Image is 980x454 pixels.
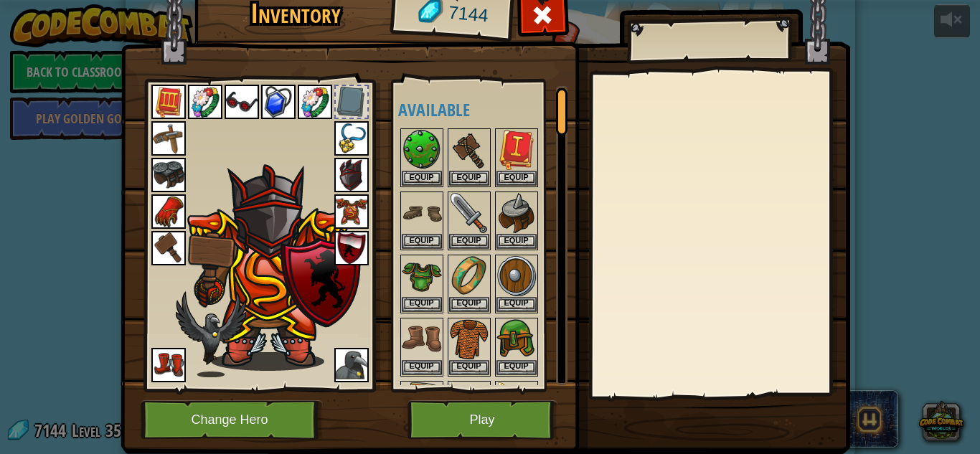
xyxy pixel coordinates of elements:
[402,319,442,359] img: portrait.png
[449,234,489,249] button: Equip
[496,382,537,422] img: portrait.png
[402,130,442,170] img: portrait.png
[402,360,442,375] button: Equip
[298,85,332,119] img: portrait.png
[449,319,489,359] img: portrait.png
[334,158,369,192] img: portrait.png
[496,193,537,233] img: portrait.png
[496,256,537,296] img: portrait.png
[334,348,369,382] img: portrait.png
[402,193,442,233] img: portrait.png
[402,382,442,422] img: portrait.png
[402,234,442,249] button: Equip
[334,231,369,265] img: portrait.png
[449,382,489,422] img: portrait.png
[225,85,259,119] img: portrait.png
[151,348,186,382] img: portrait.png
[496,297,537,312] button: Equip
[261,85,296,119] img: portrait.png
[398,100,578,119] h4: Available
[402,297,442,312] button: Equip
[151,158,186,192] img: portrait.png
[449,171,489,186] button: Equip
[449,256,489,296] img: portrait.png
[151,85,186,119] img: portrait.png
[334,121,369,156] img: portrait.png
[449,360,489,375] button: Equip
[334,194,369,229] img: portrait.png
[496,171,537,186] button: Equip
[449,130,489,170] img: portrait.png
[151,231,186,265] img: portrait.png
[176,291,246,377] img: raven-paper-doll.png
[402,171,442,186] button: Equip
[496,234,537,249] button: Equip
[151,121,186,156] img: portrait.png
[496,360,537,375] button: Equip
[496,319,537,359] img: portrait.png
[449,193,489,233] img: portrait.png
[187,162,363,371] img: worn-dragonshield-male.png
[402,256,442,296] img: portrait.png
[407,400,557,440] button: Play
[188,85,222,119] img: portrait.png
[496,130,537,170] img: portrait.png
[151,194,186,229] img: portrait.png
[141,400,323,440] button: Change Hero
[449,297,489,312] button: Equip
